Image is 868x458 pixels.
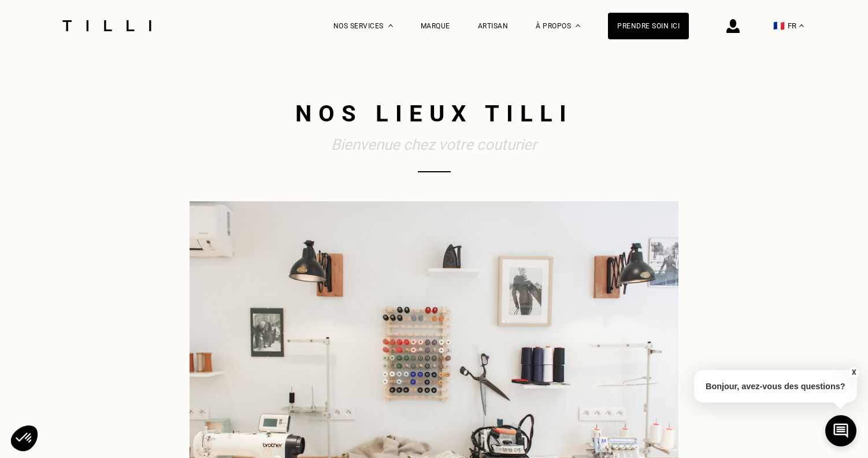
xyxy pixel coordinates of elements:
[799,24,804,27] img: menu déroulant
[576,24,580,27] img: Menu déroulant à propos
[694,370,857,402] p: Bonjour, avez-vous des questions?
[726,19,740,33] img: icône connexion
[190,135,678,154] h2: Bienvenue chez votre couturier
[848,366,859,379] button: X
[58,20,155,31] img: Logo du service de couturière Tilli
[478,22,509,30] a: Artisan
[421,22,450,30] a: Marque
[190,98,678,130] h1: Nos lieux Tilli
[388,24,393,27] img: Menu déroulant
[773,20,785,31] span: 🇫🇷
[608,13,689,39] a: Prendre soin ici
